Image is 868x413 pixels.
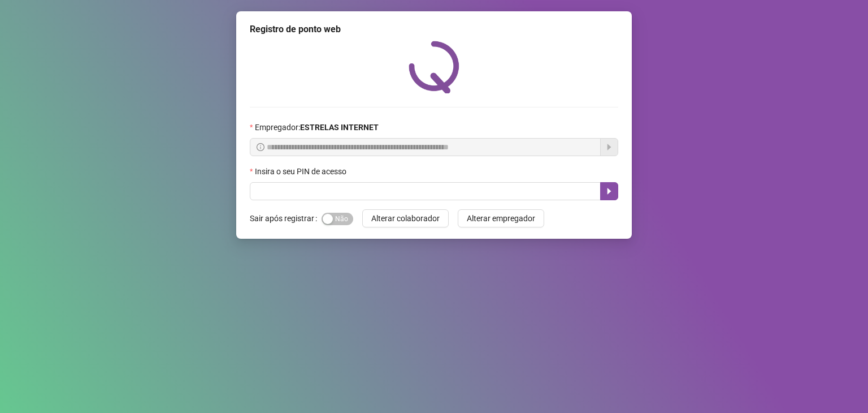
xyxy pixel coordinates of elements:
[250,23,618,36] div: Registro de ponto web
[605,187,614,196] span: caret-right
[257,143,264,151] span: info-circle
[255,121,379,134] span: Empregador :
[458,209,544,227] button: Alterar empregador
[362,209,449,227] button: Alterar colaborador
[300,123,379,132] strong: ESTRELAS INTERNET
[250,209,322,227] label: Sair após registrar
[250,165,354,178] label: Insira o seu PIN de acesso
[467,212,535,225] span: Alterar empregador
[409,41,459,93] img: QRPoint
[371,212,440,225] span: Alterar colaborador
